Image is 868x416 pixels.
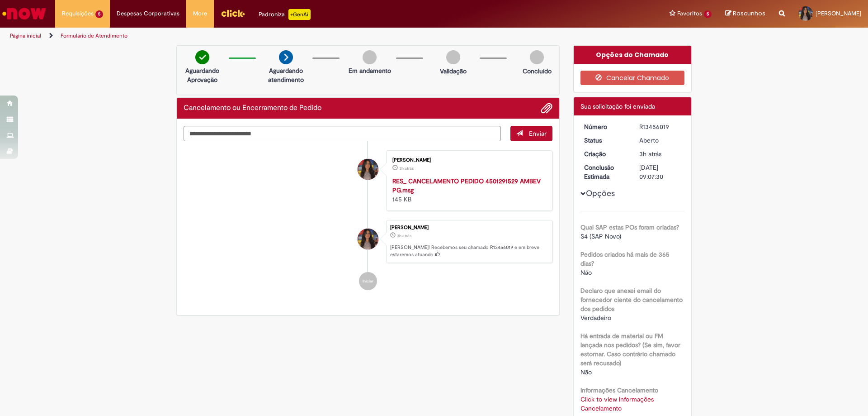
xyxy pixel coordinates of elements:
span: Requisições [62,9,94,18]
div: [PERSON_NAME] [390,225,547,230]
time: 28/08/2025 09:07:02 [399,166,414,171]
ul: Histórico de tíquete [184,141,552,300]
p: Concluído [523,67,552,76]
a: Formulário de Atendimento [61,32,127,39]
div: Samantha Fernanda Malaquias Fontana [358,229,378,249]
div: Aberto [639,136,681,145]
span: S4 (SAP Novo) [580,232,621,240]
p: Validação [440,67,467,76]
span: 3h atrás [397,233,411,239]
span: Não [580,368,592,376]
span: Favoritos [677,9,702,18]
dt: Status [577,136,633,145]
img: check-circle-green.png [195,50,209,64]
span: Rascunhos [733,9,765,18]
span: Verdadeiro [580,314,611,322]
img: arrow-next.png [279,50,293,64]
span: Sua solicitação foi enviada [580,102,655,110]
a: RES_ CANCELAMENTO PEDIDO 4501291529 AMBEV PG.msg [392,177,541,194]
time: 28/08/2025 09:07:26 [639,150,661,158]
img: img-circle-grey.png [363,50,377,64]
div: [DATE] 09:07:30 [639,163,681,181]
p: Aguardando atendimento [264,66,308,84]
span: [PERSON_NAME] [816,10,861,17]
img: img-circle-grey.png [446,50,460,64]
a: Rascunhos [725,10,765,18]
b: Declaro que anexei email do fornecedor ciente do cancelamento dos pedidos [580,287,683,313]
b: Qual SAP estas POs foram criadas? [580,223,679,231]
div: [PERSON_NAME] [392,158,543,163]
dt: Número [577,122,633,131]
b: Há entrada de material ou FM lançada nos pedidos? (Se sim, favor estornar. Caso contrário chamado... [580,332,680,367]
li: Samantha Fernanda Malaquias Fontana [184,220,552,263]
b: Pedidos criados há mais de 365 dias? [580,250,670,268]
div: 145 KB [392,177,543,204]
span: 5 [95,10,103,18]
h2: Cancelamento ou Encerramento de Pedido Histórico de tíquete [184,104,321,112]
time: 28/08/2025 09:07:26 [397,233,411,239]
img: click_logo_yellow_360x200.png [221,6,245,20]
span: Não [580,268,592,277]
div: Opções do Chamado [574,46,692,64]
p: Aguardando Aprovação [180,66,224,84]
span: More [193,9,207,18]
div: Padroniza [259,9,311,20]
button: Cancelar Chamado [580,71,685,85]
b: Informações Cancelamento [580,386,658,394]
img: img-circle-grey.png [530,50,544,64]
div: R13456019 [639,122,681,131]
button: Adicionar anexos [541,102,552,114]
ul: Trilhas de página [7,28,572,44]
img: ServiceNow [1,5,47,23]
div: 28/08/2025 09:07:26 [639,149,681,158]
div: Samantha Fernanda Malaquias Fontana [358,159,378,180]
p: +GenAi [288,9,311,20]
dt: Criação [577,149,633,158]
dt: Conclusão Estimada [577,163,633,181]
span: 3h atrás [399,166,414,171]
p: Em andamento [349,66,391,75]
textarea: Digite sua mensagem aqui... [184,126,501,141]
span: Enviar [529,129,547,138]
a: Página inicial [10,32,41,39]
button: Enviar [510,126,552,141]
p: [PERSON_NAME]! Recebemos seu chamado R13456019 e em breve estaremos atuando. [390,244,547,258]
span: Despesas Corporativas [117,9,179,18]
span: 3h atrás [639,150,661,158]
a: Click to view Informações Cancelamento [580,395,654,412]
span: 5 [704,10,712,18]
